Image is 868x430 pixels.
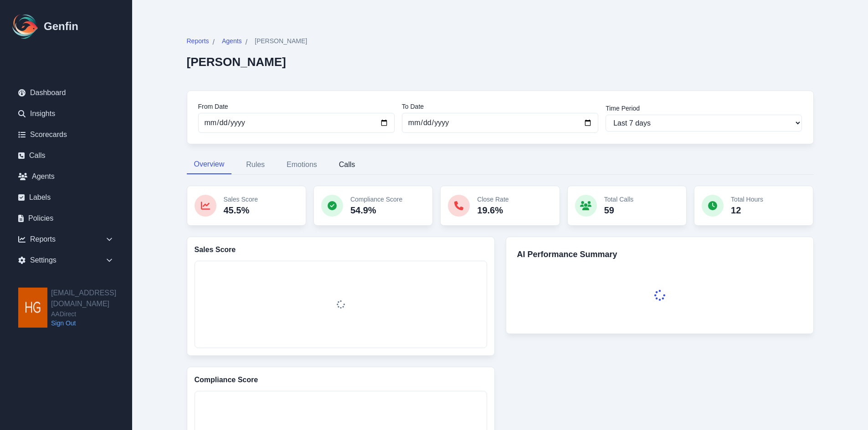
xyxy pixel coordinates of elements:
[604,195,634,204] p: Total Calls
[222,36,242,48] a: Agents
[402,102,598,111] label: To Date
[11,84,121,102] a: Dashboard
[11,167,121,186] a: Agents
[350,195,402,204] p: Compliance Score
[604,204,634,217] p: 59
[11,147,121,165] a: Calls
[11,209,121,228] a: Policies
[606,104,802,113] label: Time Period
[731,204,763,217] p: 12
[44,19,78,34] h1: Genfin
[187,36,209,46] span: Reports
[195,374,487,385] h3: Compliance Score
[332,155,363,174] button: Calls
[187,36,209,48] a: Reports
[11,251,121,269] div: Settings
[11,126,121,144] a: Scorecards
[187,155,232,174] button: Overview
[477,195,508,204] p: Close Rate
[279,155,324,174] button: Emotions
[11,12,40,41] img: Logo
[350,204,402,217] p: 54.9%
[51,309,132,319] span: AADirect
[239,155,272,174] button: Rules
[731,195,763,204] p: Total Hours
[477,204,508,217] p: 19.6%
[11,105,121,123] a: Insights
[222,36,242,46] span: Agents
[11,230,121,248] div: Reports
[51,319,132,328] a: Sign Out
[224,204,258,217] p: 45.5%
[195,244,487,255] h3: Sales Score
[213,37,215,48] span: /
[198,102,395,111] label: From Date
[224,195,258,204] p: Sales Score
[246,37,247,48] span: /
[18,288,47,328] img: hgarza@aadirect.com
[517,248,802,261] h3: AI Performance Summary
[187,55,308,69] h2: [PERSON_NAME]
[51,288,132,309] h2: [EMAIL_ADDRESS][DOMAIN_NAME]
[11,188,121,207] a: Labels
[255,36,307,46] span: [PERSON_NAME]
